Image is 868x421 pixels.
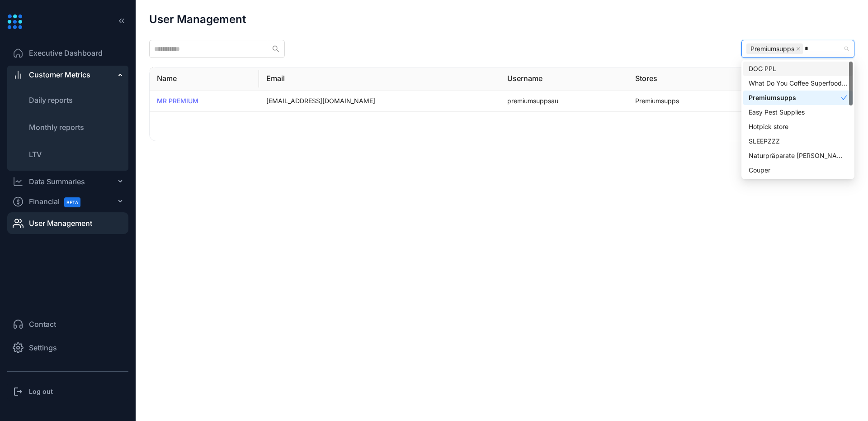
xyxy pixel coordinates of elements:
[743,105,853,120] div: Easy Pest Supplies
[749,107,847,117] div: Easy Pest Supplies
[743,76,853,91] div: What Do You Coffee Superfoods Inc
[29,342,57,353] span: Settings
[743,62,853,76] div: DOG PPL
[749,136,847,146] div: SLEEPZZZ
[743,120,853,134] div: Hotpick store
[29,96,73,105] span: Daily reports
[64,197,80,207] span: BETA
[29,387,53,396] h3: Log out
[749,151,847,161] div: Naturpräparate [PERSON_NAME]
[750,44,794,54] span: Premiumsupps
[743,134,853,148] div: SLEEPZZZ
[796,47,801,51] span: close
[746,43,803,54] span: Premiumsupps
[29,123,84,132] span: Monthly reports
[743,148,853,163] div: Naturpräparate Dieterich
[29,319,56,330] span: Contact
[841,95,847,101] span: check
[749,93,841,103] div: Premiumsupps
[272,45,279,53] span: search
[149,14,246,25] h1: User Management
[500,67,628,90] th: Username
[259,67,500,90] th: Email
[29,150,42,159] span: LTV
[29,176,85,187] div: Data Summaries
[29,218,92,229] span: User Management
[749,64,847,74] div: DOG PPL
[500,91,628,112] td: premiumsuppsau
[749,165,847,175] div: Couper
[157,97,198,105] a: MR PREMIUM
[749,122,847,132] div: Hotpick store
[743,91,853,105] div: Premiumsupps
[743,163,853,177] div: Couper
[628,91,742,112] td: Premiumsupps
[628,67,742,90] th: Stores
[150,67,259,90] th: Name
[29,48,103,58] span: Executive Dashboard
[29,69,90,80] span: Customer Metrics
[29,191,89,212] span: Financial
[749,78,847,88] div: What Do You Coffee Superfoods Inc
[259,91,500,112] td: [EMAIL_ADDRESS][DOMAIN_NAME]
